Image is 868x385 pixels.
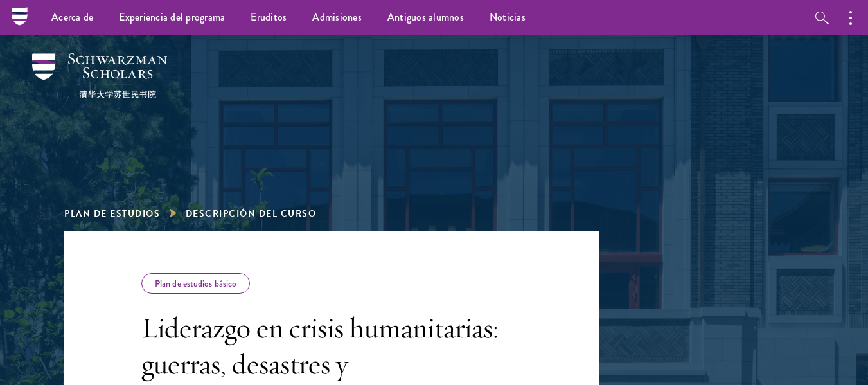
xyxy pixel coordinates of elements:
font: Noticias [490,10,526,24]
font: Experiencia del programa [119,10,225,24]
img: Becarios Schwarzman [32,53,167,98]
font: Admisiones [312,10,362,24]
font: Acerca de [51,10,93,24]
font: Antiguos alumnos [387,10,464,24]
font: Eruditos [251,10,287,24]
font: Plan de estudios básico [155,277,236,290]
a: Plan de estudios [64,207,160,220]
font: Descripción del curso [186,207,317,220]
